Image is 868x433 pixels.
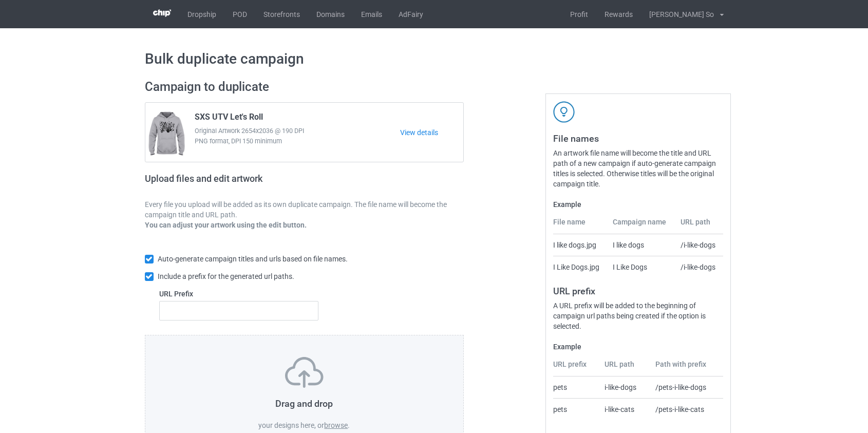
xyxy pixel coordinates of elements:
[553,359,599,376] th: URL prefix
[553,133,723,144] h3: File names
[599,359,650,376] th: URL path
[675,217,723,234] th: URL path
[145,221,307,229] b: You can adjust your artwork using the edit button.
[607,256,675,278] td: I Like Dogs
[650,376,723,398] td: /pets-i-like-dogs
[553,199,723,210] label: Example
[159,289,319,299] label: URL Prefix
[553,148,723,189] div: An artwork file name will become the title and URL path of a new campaign if auto-generate campai...
[675,234,723,256] td: /i-like-dogs
[553,342,723,352] label: Example
[324,421,348,429] label: browse
[348,421,350,429] span: .
[195,112,263,126] span: SXS UTV Let's Roll
[553,256,607,278] td: I Like Dogs.jpg
[607,217,675,234] th: Campaign name
[158,255,348,263] span: Auto-generate campaign titles and urls based on file names.
[553,300,723,331] div: A URL prefix will be added to the beginning of campaign url paths being created if the option is ...
[553,234,607,256] td: I like dogs.jpg
[607,234,675,256] td: I like dogs
[599,376,650,398] td: i-like-dogs
[553,101,575,123] img: svg+xml;base64,PD94bWwgdmVyc2lvbj0iMS4wIiBlbmNvZGluZz0iVVRGLTgiPz4KPHN2ZyB3aWR0aD0iNDJweCIgaGVpZ2...
[158,272,294,280] span: Include a prefix for the generated url paths.
[650,398,723,420] td: /pets-i-like-cats
[641,2,714,27] div: [PERSON_NAME] So
[553,376,599,398] td: pets
[145,173,336,192] h2: Upload files and edit artwork
[145,50,724,68] h1: Bulk duplicate campaign
[145,199,464,220] p: Every file you upload will be added as its own duplicate campaign. The file name will become the ...
[650,359,723,376] th: Path with prefix
[195,126,401,136] span: Original Artwork 2654x2036 @ 190 DPI
[258,421,324,429] span: your designs here, or
[285,357,324,388] img: svg+xml;base64,PD94bWwgdmVyc2lvbj0iMS4wIiBlbmNvZGluZz0iVVRGLTgiPz4KPHN2ZyB3aWR0aD0iNzVweCIgaGVpZ2...
[599,398,650,420] td: i-like-cats
[153,9,171,17] img: 3d383065fc803cdd16c62507c020ddf8.png
[675,256,723,278] td: /i-like-dogs
[553,398,599,420] td: pets
[400,127,463,138] a: View details
[145,79,464,95] h2: Campaign to duplicate
[195,136,401,146] span: PNG format, DPI 150 minimum
[553,285,723,297] h3: URL prefix
[553,217,607,234] th: File name
[167,398,442,409] h3: Drag and drop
